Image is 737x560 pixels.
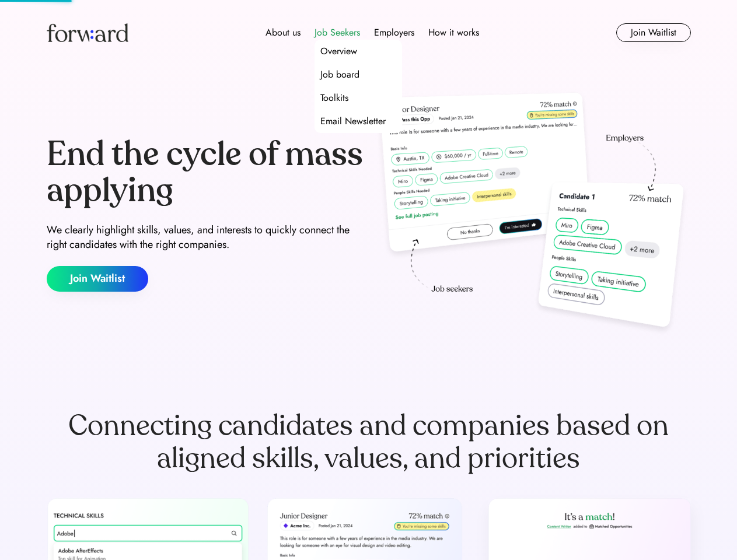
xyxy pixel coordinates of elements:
[47,409,691,475] div: Connecting candidates and companies based on aligned skills, values, and priorities
[47,223,364,252] div: We clearly highlight skills, values, and interests to quickly connect the right candidates with t...
[616,23,691,42] button: Join Waitlist
[320,114,386,128] div: Email Newsletter
[266,26,301,40] div: About us
[373,89,691,339] img: hero-image.png
[428,26,479,40] div: How it works
[47,136,364,208] div: End the cycle of mass applying
[47,23,128,42] img: Forward logo
[374,26,414,40] div: Employers
[320,44,357,58] div: Overview
[315,26,360,40] div: Job Seekers
[47,266,148,292] button: Join Waitlist
[320,91,348,105] div: Toolkits
[320,68,359,82] div: Job board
